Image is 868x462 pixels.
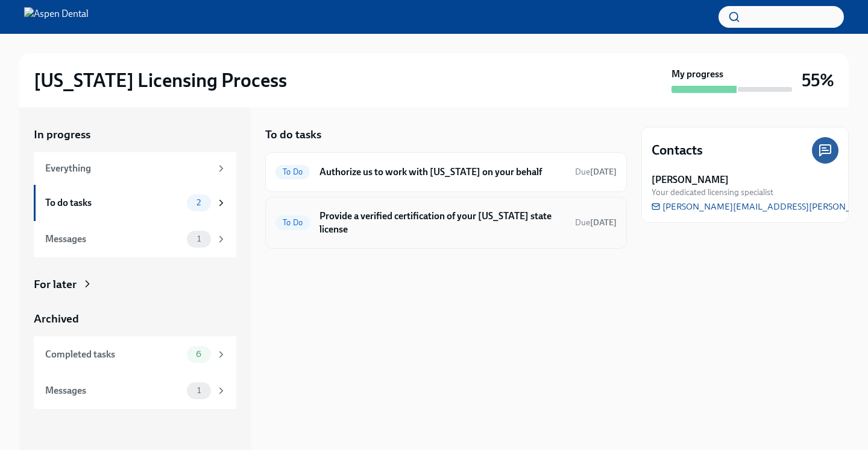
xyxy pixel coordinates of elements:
a: Everything [34,152,236,185]
a: For later [34,277,236,292]
h3: 55% [802,69,834,91]
h2: [US_STATE] Licensing Process [34,68,287,92]
span: 6 [189,350,209,359]
div: Messages [45,233,182,246]
a: Messages1 [34,221,236,257]
span: 1 [190,386,208,395]
span: To Do [275,218,310,227]
span: September 13th, 2025 09:00 [575,217,617,228]
img: Aspen Dental [24,7,89,27]
strong: [DATE] [590,167,617,177]
h6: Authorize us to work with [US_STATE] on your behalf [319,165,565,179]
span: Due [575,217,617,228]
a: Archived [34,311,236,327]
a: Messages1 [34,373,236,409]
div: For later [34,277,77,292]
strong: [DATE] [590,217,617,228]
a: Completed tasks6 [34,336,236,373]
div: Completed tasks [45,348,182,361]
a: To DoAuthorize us to work with [US_STATE] on your behalfDue[DATE] [275,162,617,182]
h5: To do tasks [265,127,321,143]
div: To do tasks [45,196,182,210]
span: September 13th, 2025 09:00 [575,166,617,178]
div: Everything [45,162,211,175]
span: Due [575,167,617,177]
strong: My progress [671,68,723,81]
div: Messages [45,384,182,397]
h4: Contacts [652,141,703,159]
span: 1 [190,234,208,243]
h6: Provide a verified certification of your [US_STATE] state license [319,210,565,236]
span: To Do [275,167,310,176]
a: In progress [34,127,236,143]
a: To do tasks2 [34,185,236,221]
span: 2 [189,198,208,207]
strong: [PERSON_NAME] [652,173,729,187]
span: Your dedicated licensing specialist [652,187,773,198]
a: To DoProvide a verified certification of your [US_STATE] state licenseDue[DATE] [275,207,617,239]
